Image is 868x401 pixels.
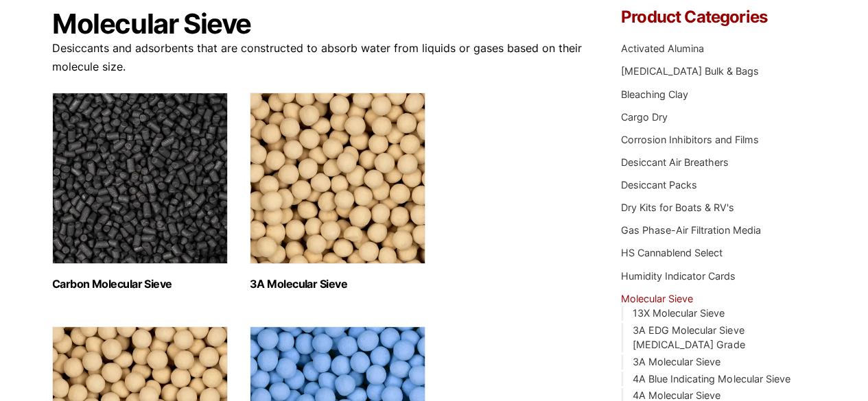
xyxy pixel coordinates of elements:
a: Visit product category 3A Molecular Sieve [250,93,425,291]
a: Desiccant Packs [621,179,697,191]
a: HS Cannablend Select [621,247,723,258]
a: Humidity Indicator Cards [621,270,736,282]
a: Activated Alumina [621,42,704,54]
img: Carbon Molecular Sieve [52,93,228,264]
h2: Carbon Molecular Sieve [52,278,228,291]
a: Dry Kits for Boats & RV's [621,202,734,213]
a: 4A Molecular Sieve [633,389,720,401]
a: Corrosion Inhibitors and Films [621,134,759,145]
a: Desiccant Air Breathers [621,156,729,168]
a: Molecular Sieve [621,293,693,304]
h4: Product Categories [621,9,816,25]
a: [MEDICAL_DATA] Bulk & Bags [621,65,759,77]
a: 3A Molecular Sieve [633,356,720,367]
p: Desiccants and adsorbents that are constructed to absorb water from liquids or gases based on the... [52,39,583,76]
img: 3A Molecular Sieve [250,93,425,264]
a: 4A Blue Indicating Molecular Sieve [633,373,790,385]
a: 13X Molecular Sieve [633,307,725,319]
a: Visit product category Carbon Molecular Sieve [52,93,228,291]
a: Gas Phase-Air Filtration Media [621,224,761,236]
a: 3A EDG Molecular Sieve [MEDICAL_DATA] Grade [633,324,744,351]
h1: Molecular Sieve [52,9,583,39]
a: Cargo Dry [621,111,668,123]
h2: 3A Molecular Sieve [250,278,425,291]
a: Bleaching Clay [621,88,688,100]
